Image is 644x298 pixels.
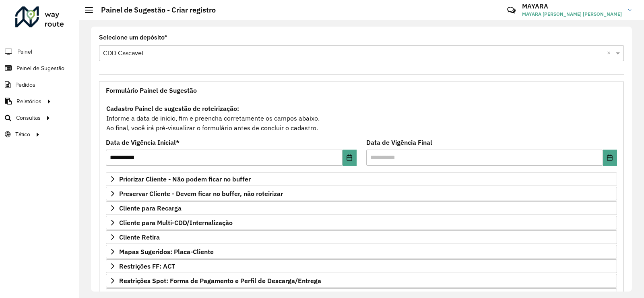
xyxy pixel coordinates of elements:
a: Preservar Cliente - Devem ficar no buffer, não roteirizar [106,187,617,200]
span: Tático [15,130,30,139]
label: Selecione um depósito [99,33,167,42]
span: Relatórios [17,97,41,106]
span: Mapas Sugeridos: Placa-Cliente [119,248,214,255]
span: Cliente Retira [119,234,160,240]
a: Cliente para Recarga [106,201,617,215]
span: Cliente para Multi-CDD/Internalização [119,219,233,226]
span: Consultas [16,114,41,122]
strong: Cadastro Painel de sugestão de roteirização: [106,104,239,113]
a: Mapas Sugeridos: Placa-Cliente [106,245,617,258]
a: Restrições FF: ACT [106,259,617,273]
span: Priorizar Cliente - Não podem ficar no buffer [119,176,251,182]
span: Clear all [607,48,614,58]
span: Restrições Spot: Forma de Pagamento e Perfil de Descarga/Entrega [119,277,321,284]
a: Cliente para Multi-CDD/Internalização [106,216,617,229]
span: MAYARA [PERSON_NAME] [PERSON_NAME] [522,10,622,18]
span: Cliente para Recarga [119,205,182,211]
a: Cliente Retira [106,230,617,244]
label: Data de Vigência Inicial [106,138,180,147]
h2: Painel de Sugestão - Criar registro [93,6,216,15]
span: Painel [17,48,32,56]
span: Restrições FF: ACT [119,263,175,269]
span: Preservar Cliente - Devem ficar no buffer, não roteirizar [119,190,283,197]
span: Formulário Painel de Sugestão [106,87,197,94]
h3: MAYARA [522,2,622,10]
a: Restrições Spot: Forma de Pagamento e Perfil de Descarga/Entrega [106,274,617,288]
button: Choose Date [343,150,357,166]
label: Data de Vigência Final [366,138,432,147]
div: Informe a data de inicio, fim e preencha corretamente os campos abaixo. Ao final, você irá pré-vi... [106,103,617,133]
a: Priorizar Cliente - Não podem ficar no buffer [106,172,617,186]
span: Painel de Sugestão [17,64,64,73]
a: Contato Rápido [503,2,520,19]
span: Pedidos [15,81,35,89]
button: Choose Date [603,150,617,166]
